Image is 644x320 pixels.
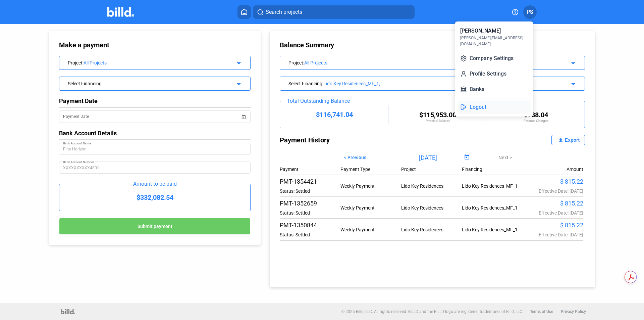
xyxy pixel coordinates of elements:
[460,27,501,35] div: [PERSON_NAME]
[460,35,528,47] div: [PERSON_NAME][EMAIL_ADDRESS][DOMAIN_NAME]
[458,52,531,65] button: Company Settings
[458,100,531,114] button: Logout
[458,83,531,96] button: Banks
[458,67,531,81] button: Profile Settings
